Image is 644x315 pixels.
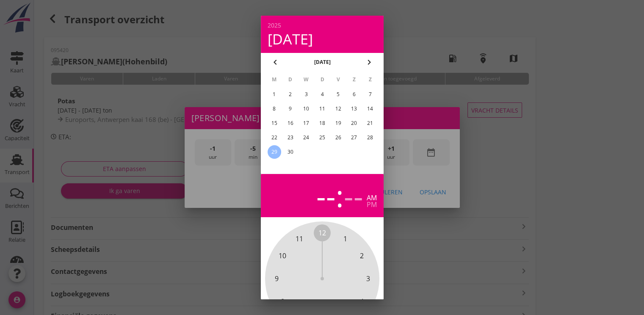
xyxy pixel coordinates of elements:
[360,296,364,307] span: 4
[347,116,361,130] button: 20
[360,251,364,261] span: 2
[315,116,329,130] button: 18
[347,102,361,116] button: 13
[283,88,297,101] button: 2
[316,181,336,210] div: --
[270,57,280,67] i: chevron_left
[299,116,313,130] button: 17
[267,116,281,130] button: 15
[283,116,297,130] button: 16
[363,88,377,101] button: 7
[267,131,281,144] button: 22
[343,234,347,244] span: 1
[274,274,278,284] span: 9
[344,181,363,210] div: --
[268,32,377,46] div: [DATE]
[367,201,377,208] div: pm
[282,72,298,87] th: D
[363,131,377,144] button: 28
[318,228,326,238] span: 12
[364,57,374,67] i: chevron_right
[299,102,313,116] button: 10
[331,116,345,130] button: 19
[346,72,362,87] th: Z
[315,131,329,144] button: 25
[315,102,329,116] button: 11
[331,131,345,144] button: 26
[299,88,313,101] button: 3
[267,88,281,101] button: 1
[299,72,314,87] th: W
[362,72,378,87] th: Z
[315,88,329,101] button: 4
[363,116,377,130] button: 21
[347,131,361,144] button: 27
[347,88,361,101] button: 6
[366,274,370,284] span: 3
[331,88,345,101] button: 5
[283,102,297,116] button: 9
[331,102,345,116] button: 12
[279,251,286,261] span: 10
[296,234,303,244] span: 11
[367,194,377,201] div: am
[268,22,377,28] div: 2025
[267,102,281,116] button: 8
[336,181,344,210] span: :
[267,72,282,87] th: M
[330,72,345,87] th: V
[363,102,377,116] button: 14
[299,131,313,144] button: 24
[315,72,330,87] th: D
[311,56,333,69] button: [DATE]
[267,145,281,159] button: 29
[283,145,297,159] button: 30
[280,296,284,307] span: 8
[283,131,297,144] button: 23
